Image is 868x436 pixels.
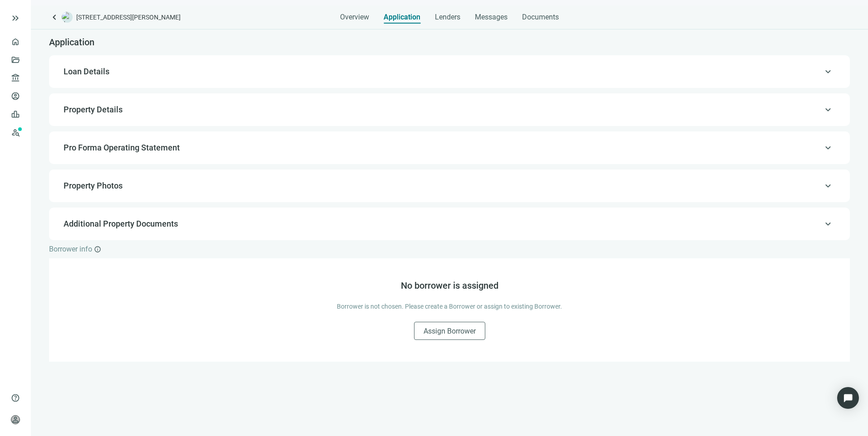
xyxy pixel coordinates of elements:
[414,322,485,340] button: Assign Borrower
[522,13,559,22] span: Documents
[11,73,17,82] span: account_balance
[837,387,859,409] div: Open Intercom Messenger
[340,13,369,22] span: Overview
[49,12,60,23] a: keyboard_arrow_left
[49,37,94,48] span: Application
[10,13,21,24] button: keyboard_double_arrow_right
[11,393,20,402] span: help
[435,13,460,22] span: Lenders
[64,219,178,228] span: Additional Property Documents
[64,181,123,190] span: Property Photos
[64,143,180,152] span: Pro Forma Operating Statement
[337,302,562,311] span: Borrower is not chosen. Please create a Borrower or assign to existing Borrower.
[384,13,420,22] span: Application
[64,67,109,76] span: Loan Details
[49,245,92,253] span: Borrower info
[11,415,20,424] span: person
[475,13,508,21] span: Messages
[94,246,101,253] span: info
[64,105,123,114] span: Property Details
[76,13,181,22] span: [STREET_ADDRESS][PERSON_NAME]
[424,327,476,335] span: Assign Borrower
[401,280,498,291] span: No borrower is assigned
[62,12,73,23] img: deal-logo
